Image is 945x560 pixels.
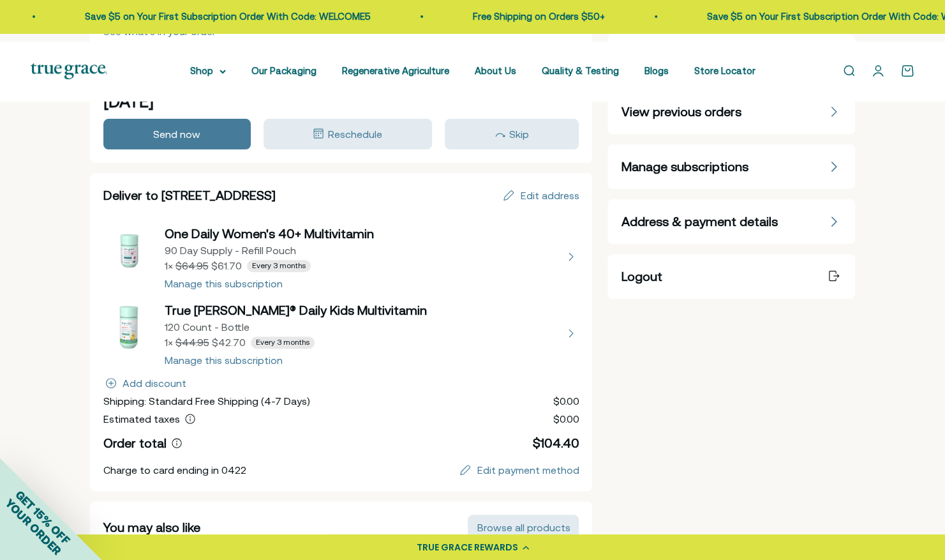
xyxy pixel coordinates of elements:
span: Skip [509,128,529,140]
button: Send now [103,119,251,149]
span: Estimated taxes [103,413,180,425]
a: Address & payment details [607,199,855,244]
div: Add discount [123,378,186,388]
span: Send now [153,128,200,140]
a: Free Shipping on Orders $50+ [470,11,602,22]
span: $104.40 [532,435,579,450]
span: Manage subscriptions [621,158,748,176]
button: Skip [445,119,579,149]
div: Edit payment method [477,465,579,475]
span: Add discount [103,375,186,391]
span: GET 15% OFF [13,487,72,547]
span: Shipping: Standard Free Shipping (4-7 Days) [103,395,310,407]
div: TRUE GRACE REWARDS [417,541,518,554]
span: Charge to card ending in 0422 [103,464,246,476]
p: Save $5 on Your First Subscription Order With Code: WELCOME5 [82,9,368,24]
span: Order total [103,435,167,450]
span: Address & payment details [621,213,777,231]
div: Manage this subscription [165,278,283,289]
span: Edit payment method [458,462,579,478]
span: Deliver to [STREET_ADDRESS] [103,188,276,202]
button: Browse all products [468,515,579,540]
span: Reschedule [327,128,382,140]
span: You may also like [103,520,200,534]
a: View upcoming orders [607,34,855,79]
a: About Us [475,65,516,76]
a: Quality & Testing [542,65,619,76]
a: Blogs [644,65,669,76]
a: View previous orders [607,89,855,134]
a: Regenerative Agriculture [342,65,449,76]
span: Logout [621,268,662,285]
button: Reschedule [264,119,432,149]
div: Edit address [520,190,579,201]
h2: [DATE] [103,91,579,112]
div: See what’s in your order [103,26,216,36]
summary: Shop [190,63,226,79]
a: Manage subscriptions [607,144,855,189]
a: Our Packaging [251,65,316,76]
a: Store Locator [694,65,755,76]
div: Manage this subscription [165,355,283,365]
span: $0.00 [553,413,579,425]
span: $0.00 [553,395,579,407]
span: YOUR ORDER [3,496,64,557]
div: Browse all products [477,522,570,533]
span: Edit address [501,188,579,203]
span: View previous orders [621,103,741,121]
a: Logout [607,254,855,299]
